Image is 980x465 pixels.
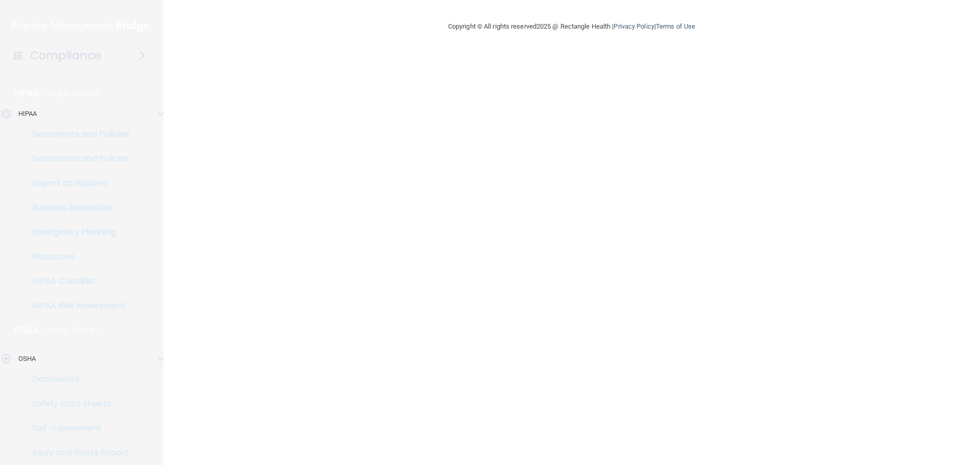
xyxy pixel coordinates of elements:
p: HIPAA Checklist [7,276,146,286]
p: Safety Data Sheets [7,399,146,409]
p: Injury and Illness Report [7,448,146,458]
p: Documents and Policies [7,129,146,139]
h4: Compliance [30,48,101,63]
p: HIPAA Risk Assessment [7,301,146,311]
p: Resources [7,252,146,262]
div: Copyright © All rights reserved 2025 @ Rectangle Health | | [385,10,758,43]
p: HIPAA [18,108,37,120]
p: Self-Assessment [7,423,146,433]
a: Privacy Policy [614,22,654,30]
p: OSHA [18,353,36,365]
a: Terms of Use [656,22,695,30]
p: Report an Incident [7,178,146,188]
p: Documents and Policies [7,154,146,164]
img: PMB logo [12,16,151,36]
p: OSHA [14,324,39,336]
p: Learn More! [45,87,99,100]
p: Business Associates [7,203,146,213]
p: Learn More! [44,324,99,336]
p: Emergency Planning [7,227,146,237]
p: HIPAA [14,87,40,100]
p: Documents [7,374,146,384]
